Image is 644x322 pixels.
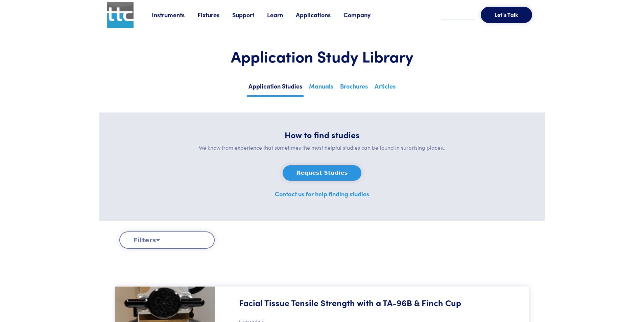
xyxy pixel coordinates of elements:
h1: Application Study Library [119,46,525,66]
a: Contact us for help finding studies [275,190,369,198]
a: Learn [267,10,296,19]
a: Instruments [152,10,197,19]
h5: Facial Tissue Tensile Strength with a TA-96B & Finch Cup [239,297,461,308]
p: We know from experience that sometimes the most helpful studies can be found in surprising places.. [115,143,529,152]
button: Request Studies [283,165,362,181]
a: Fixtures [197,10,232,19]
button: Filters [119,231,215,249]
a: Articles [373,80,397,95]
a: Application Studies [247,80,304,97]
a: Company [343,10,383,19]
a: Brochures [339,80,369,95]
h5: How to find studies [115,129,529,141]
img: ttc_logo_1x1_v1.0.png [107,2,134,28]
a: Manuals [308,80,335,95]
a: Support [232,10,267,19]
button: Let's Talk [481,7,532,23]
a: Applications [296,10,343,19]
